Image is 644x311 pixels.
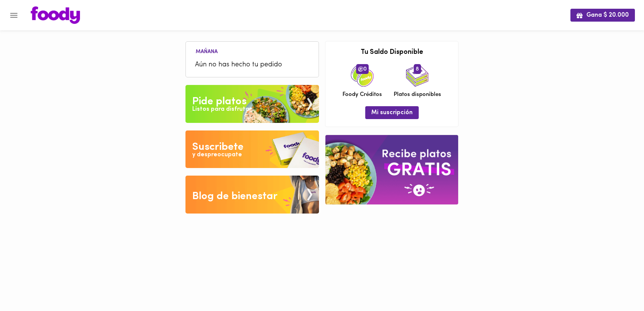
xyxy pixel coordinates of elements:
[356,64,369,74] span: 0
[192,94,247,109] div: Pide platos
[192,151,242,159] div: y despreocupate
[192,189,278,204] div: Blog de bienestar
[371,109,413,116] span: Mi suscripción
[192,105,251,114] div: Listos para disfrutar
[331,49,452,57] h3: Tu Saldo Disponible
[31,6,80,24] img: logo.png
[406,64,429,87] img: icon_dishes.png
[365,106,419,119] button: Mi suscripción
[185,85,319,123] img: Pide un Platos
[576,12,629,19] span: Gana $ 20.000
[570,9,635,21] button: Gana $ 20.000
[190,47,224,55] li: Mañana
[358,66,363,72] img: foody-creditos.png
[342,91,382,99] span: Foody Créditos
[351,64,374,87] img: credits-package.png
[185,130,319,168] img: Disfruta bajar de peso
[192,140,243,155] div: Suscribete
[414,64,421,74] span: 8
[185,176,319,214] img: Blog de bienestar
[394,91,441,99] span: Platos disponibles
[195,60,309,70] span: Aún no has hecho tu pedido
[325,135,458,204] img: referral-banner.png
[600,267,636,303] iframe: Messagebird Livechat Widget
[5,6,23,25] button: Menu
